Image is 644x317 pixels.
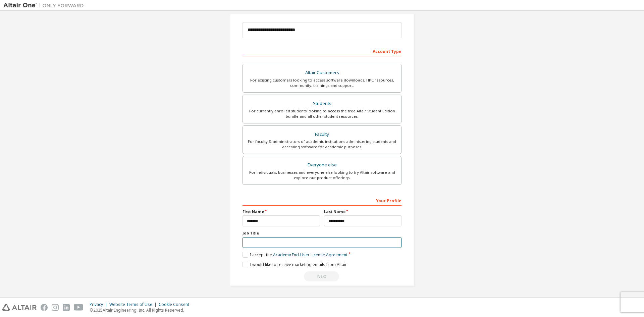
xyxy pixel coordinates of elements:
a: Academic End-User License Agreement [273,252,347,258]
div: Everyone else [247,160,397,170]
label: I would like to receive marketing emails from Altair [243,262,347,267]
label: Job Title [243,230,401,236]
img: facebook.svg [41,304,48,311]
div: Your Profile [243,195,401,206]
img: youtube.svg [74,304,84,311]
div: For existing customers looking to access software downloads, HPC resources, community, trainings ... [247,77,397,88]
label: First Name [243,209,320,214]
div: Faculty [247,130,397,139]
div: Privacy [90,302,109,307]
img: Altair One [3,2,87,9]
div: For currently enrolled students looking to access the free Altair Student Edition bundle and all ... [247,108,397,119]
div: Altair Customers [247,68,397,77]
div: Account Type [243,46,401,56]
img: instagram.svg [52,304,59,311]
div: Students [247,99,397,108]
div: For individuals, businesses and everyone else looking to try Altair software and explore our prod... [247,170,397,180]
p: © 2025 Altair Engineering, Inc. All Rights Reserved. [90,307,193,313]
div: For faculty & administrators of academic institutions administering students and accessing softwa... [247,139,397,150]
div: Read and acccept EULA to continue [243,271,401,281]
div: Cookie Consent [159,302,193,307]
div: Website Terms of Use [109,302,159,307]
img: altair_logo.svg [2,304,37,311]
label: Last Name [324,209,401,214]
img: linkedin.svg [63,304,70,311]
label: I accept the [243,252,347,258]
